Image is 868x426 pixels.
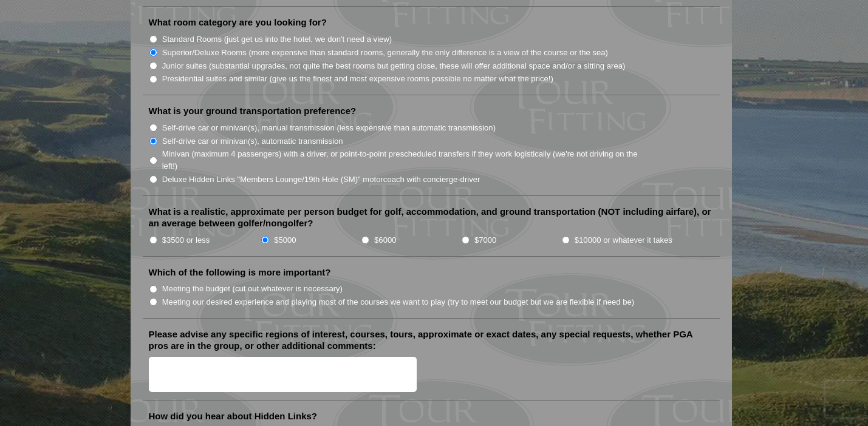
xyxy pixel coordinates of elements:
[575,234,672,246] label: $10000 or whatever it takes
[162,33,392,46] label: Standard Rooms (just get us into the hotel, we don't need a view)
[162,60,626,72] label: Junior suites (substantial upgrades, not quite the best rooms but getting close, these will offer...
[149,105,357,117] label: What is your ground transportation preference?
[374,234,396,246] label: $6000
[162,73,553,85] label: Presidential suites and similar (give us the finest and most expensive rooms possible no matter w...
[149,410,318,422] label: How did you hear about Hidden Links?
[162,135,343,147] label: Self-drive car or minivan(s), automatic transmission
[162,283,343,295] label: Meeting the budget (cut out whatever is necessary)
[162,234,210,246] label: $3500 or less
[162,122,496,134] label: Self-drive car or minivan(s), manual transmission (less expensive than automatic transmission)
[149,266,331,279] label: Which of the following is more important?
[162,174,480,186] label: Deluxe Hidden Links "Members Lounge/19th Hole (SM)" motorcoach with concierge-driver
[162,148,651,172] label: Minivan (maximum 4 passengers) with a driver, or point-to-point prescheduled transfers if they wo...
[274,234,296,246] label: $5000
[474,234,496,246] label: $7000
[149,328,714,352] label: Please advise any specific regions of interest, courses, tours, approximate or exact dates, any s...
[162,296,635,308] label: Meeting our desired experience and playing most of the courses we want to play (try to meet our b...
[149,16,327,29] label: What room category are you looking for?
[149,206,714,229] label: What is a realistic, approximate per person budget for golf, accommodation, and ground transporta...
[162,47,608,59] label: Superior/Deluxe Rooms (more expensive than standard rooms, generally the only difference is a vie...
